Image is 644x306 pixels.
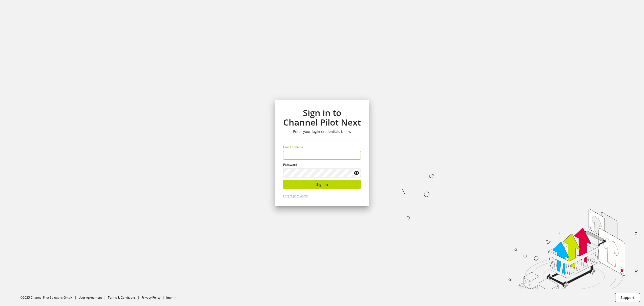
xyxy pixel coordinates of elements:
[283,108,361,127] h1: Sign in to Channel Pilot Next
[20,295,78,300] li: ©2025 Channel Pilot Solutions GmbH
[78,295,102,300] a: User Agreement
[283,180,361,189] button: Sign in
[166,295,176,300] a: Imprint
[316,182,328,187] span: Sign in
[283,129,361,134] h3: Enter your login credentials below
[620,295,635,300] span: Support
[141,295,160,300] a: Privacy Policy
[108,295,136,300] a: Terms & Conditions
[283,145,303,149] span: Email address
[615,293,640,302] button: Support
[283,162,297,167] span: Password
[283,194,308,198] a: Forgot password?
